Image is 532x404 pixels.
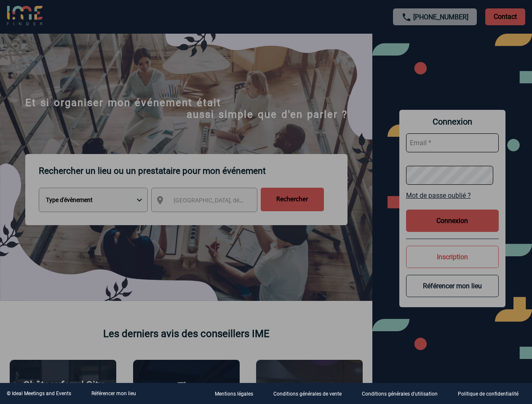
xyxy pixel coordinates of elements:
[362,391,438,397] p: Conditions générales d'utilisation
[451,390,532,398] a: Politique de confidentialité
[91,391,136,396] a: Référencer mon lieu
[7,391,71,396] div: © Ideal Meetings and Events
[273,391,342,397] p: Conditions générales de vente
[267,390,355,398] a: Conditions générales de vente
[355,390,451,398] a: Conditions générales d'utilisation
[458,391,519,397] p: Politique de confidentialité
[215,391,253,397] p: Mentions légales
[208,390,267,398] a: Mentions légales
